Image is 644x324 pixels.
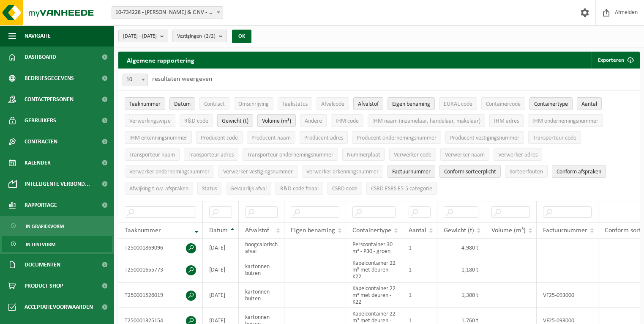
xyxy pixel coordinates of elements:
[346,283,402,308] td: Kapelcontainer 22 m³ met deuren - K22
[25,173,90,195] span: Intelligente verbond...
[25,110,56,131] span: Gebruikers
[2,218,112,234] a: In grafiekvorm
[26,236,55,253] span: In lijstvorm
[282,101,308,107] span: Taakstatus
[537,283,598,308] td: VF25-093000
[203,239,239,257] td: [DATE]
[302,165,383,178] button: Verwerker erkenningsnummerVerwerker erkenningsnummer: Activate to sort
[129,118,171,124] span: Verwerkingswijze
[342,148,385,161] button: NummerplaatNummerplaat: Activate to sort
[439,165,501,178] button: Conform sorteerplicht : Activate to sort
[552,165,606,178] button: Conform afspraken : Activate to sort
[510,169,543,175] span: Sorteerfouten
[25,297,93,318] span: Acceptatievoorwaarden
[125,148,180,161] button: Transporteur naamTransporteur naam: Activate to sort
[188,152,234,158] span: Transporteur adres
[123,30,157,43] span: [DATE] - [DATE]
[372,118,480,124] span: IHM naam (inzamelaar, handelaar, makelaar)
[199,97,229,110] button: ContractContract: Activate to sort
[305,118,322,124] span: Andere
[239,283,284,308] td: kartonnen buizen
[528,114,603,127] button: IHM ondernemingsnummerIHM ondernemingsnummer: Activate to sort
[184,148,238,161] button: Transporteur adresTransporteur adres: Activate to sort
[125,182,193,195] button: Afwijking t.o.v. afsprakenAfwijking t.o.v. afspraken: Activate to sort
[203,283,239,308] td: [DATE]
[444,227,474,234] span: Gewicht (t)
[25,152,51,173] span: Kalender
[25,131,57,152] span: Contracten
[581,101,597,107] span: Aantal
[238,101,269,107] span: Omschrijving
[118,257,203,283] td: T250001655773
[402,239,437,257] td: 1
[169,97,195,110] button: DatumDatum: Activate to sort
[481,97,525,110] button: ContainercodeContainercode: Activate to sort
[304,135,343,141] span: Producent adres
[557,169,601,175] span: Conform afspraken
[291,227,335,234] span: Eigen benaming
[222,118,248,124] span: Gewicht (t)
[125,114,175,127] button: VerwerkingswijzeVerwerkingswijze: Activate to sort
[230,186,267,192] span: Gevaarlijk afval
[25,195,57,216] span: Rapportage
[392,101,430,107] span: Eigen benaming
[25,47,56,68] span: Dashboard
[543,227,587,234] span: Factuurnummer
[450,135,519,141] span: Producent vestigingsnummer
[389,148,436,161] button: Verwerker codeVerwerker code: Activate to sort
[402,257,437,283] td: 1
[494,118,519,124] span: IHM adres
[202,186,217,192] span: Status
[306,169,379,175] span: Verwerker erkenningsnummer
[371,186,432,192] span: CSRD ESRS E5-5 categorie
[444,101,472,107] span: EURAL code
[528,131,581,144] button: Transporteur codeTransporteur code: Activate to sort
[437,239,485,257] td: 4,980 t
[25,275,63,297] span: Product Shop
[387,165,435,178] button: FactuurnummerFactuurnummer: Activate to sort
[232,30,251,43] button: OK
[118,239,203,257] td: T250001869096
[25,25,51,47] span: Navigatie
[317,97,349,110] button: AfvalcodeAfvalcode: Activate to sort
[346,257,402,283] td: Kapelcontainer 22 m³ met deuren - K22
[123,74,147,86] span: 10
[300,131,348,144] button: Producent adresProducent adres: Activate to sort
[184,118,208,124] span: R&D code
[439,97,477,110] button: EURAL codeEURAL code: Activate to sort
[437,283,485,308] td: 1,300 t
[129,135,187,141] span: IHM erkenningsnummer
[125,97,165,110] button: TaaknummerTaaknummer: Activate to remove sorting
[494,148,542,161] button: Verwerker adresVerwerker adres: Activate to sort
[577,97,602,110] button: AantalAantal: Activate to sort
[129,152,175,158] span: Transporteur naam
[123,74,148,86] span: 10
[387,97,435,110] button: Eigen benamingEigen benaming: Activate to sort
[532,118,598,124] span: IHM ondernemingsnummer
[368,114,485,127] button: IHM naam (inzamelaar, handelaar, makelaar)IHM naam (inzamelaar, handelaar, makelaar): Activate to...
[245,227,269,234] span: Afvalstof
[112,7,223,19] span: 10-734228 - BASTIN & C NV - WETTEREN
[243,148,338,161] button: Transporteur ondernemingsnummerTransporteur ondernemingsnummer : Activate to sort
[327,182,362,195] button: CSRD codeCSRD code: Activate to sort
[125,131,192,144] button: IHM erkenningsnummerIHM erkenningsnummer: Activate to sort
[392,169,431,175] span: Factuurnummer
[26,218,64,234] span: In grafiekvorm
[358,101,379,107] span: Afvalstof
[25,254,60,275] span: Documenten
[347,152,380,158] span: Nummerplaat
[177,30,216,43] span: Vestigingen
[172,30,227,42] button: Vestigingen(2/2)
[125,165,214,178] button: Verwerker ondernemingsnummerVerwerker ondernemingsnummer: Activate to sort
[118,30,168,42] button: [DATE] - [DATE]
[300,114,327,127] button: AndereAndere: Activate to sort
[125,227,161,234] span: Taaknummer
[489,114,524,127] button: IHM adresIHM adres: Activate to sort
[197,182,221,195] button: StatusStatus: Activate to sort
[321,101,344,107] span: Afvalcode
[209,227,228,234] span: Datum
[445,152,485,158] span: Verwerker naam
[196,131,243,144] button: Producent codeProducent code: Activate to sort
[247,152,333,158] span: Transporteur ondernemingsnummer
[534,101,568,107] span: Containertype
